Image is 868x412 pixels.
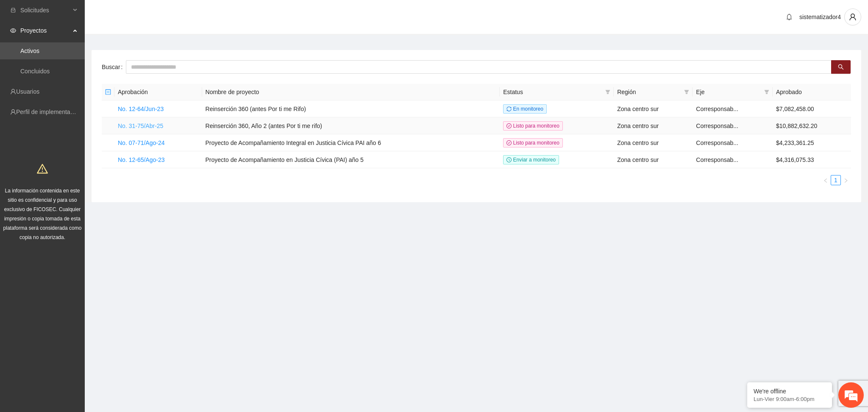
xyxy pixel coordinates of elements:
[696,139,738,146] span: Corresponsab...
[114,84,202,100] th: Aprobación
[20,2,70,19] span: Solicitudes
[684,89,689,95] span: filter
[605,89,610,95] span: filter
[696,156,738,163] span: Corresponsab...
[841,175,851,185] li: Next Page
[118,139,165,146] a: No. 07-71/Ago-24
[823,178,828,183] span: left
[20,68,50,75] a: Concluidos
[614,117,693,134] td: Zona centro sur
[16,109,82,115] a: Perfil de implementadora
[10,7,16,13] span: inbox
[614,134,693,151] td: Zona centro sur
[3,188,82,240] span: La información contenida en este sitio es confidencial y para uso exclusivo de FICOSEC. Cualquier...
[773,84,851,100] th: Aprobado
[783,14,796,20] span: bell
[20,22,70,39] span: Proyectos
[841,175,851,185] button: right
[105,89,111,95] span: minus-square
[682,86,691,98] span: filter
[838,64,844,71] span: search
[773,117,851,134] td: $10,882,632.20
[754,396,826,402] p: Lun-Vier 9:00am-6:00pm
[604,86,612,98] span: filter
[202,117,500,134] td: Reinserción 360, Año 2 (antes Por ti me rifo)
[506,123,512,128] span: check-circle
[202,151,500,168] td: Proyecto de Acompañamiento en Justicia Cívica (PAI) año 5
[831,175,840,185] a: 1
[202,134,500,151] td: Proyecto de Acompañamiento Integral en Justicia Cívica PAI año 6
[503,138,563,148] span: Listo para monitoreo
[843,178,849,183] span: right
[696,87,761,97] span: Eje
[773,134,851,151] td: $4,233,361.25
[506,106,512,111] span: sync
[614,100,693,117] td: Zona centro sur
[696,106,738,112] span: Corresponsab...
[845,13,861,21] span: user
[696,122,738,129] span: Corresponsab...
[831,60,851,74] button: search
[202,84,500,100] th: Nombre de proyecto
[503,121,563,131] span: Listo para monitoreo
[506,157,512,162] span: clock-circle
[821,175,831,185] li: Previous Page
[773,100,851,117] td: $7,082,458.00
[617,87,681,97] span: Región
[20,47,39,54] a: Activos
[782,10,796,24] button: bell
[503,87,602,97] span: Estatus
[118,156,165,163] a: No. 12-65/Ago-23
[799,14,841,20] span: sistematizador4
[10,28,16,33] span: eye
[773,151,851,168] td: $4,316,075.33
[37,163,48,174] span: warning
[764,89,769,95] span: filter
[506,140,512,145] span: check-circle
[118,122,163,129] a: No. 31-75/Abr-25
[503,155,559,164] span: Enviar a monitoreo
[16,88,39,95] a: Usuarios
[821,175,831,185] button: left
[202,100,500,117] td: Reinserción 360 (antes Por ti me Rifo)
[762,86,771,98] span: filter
[754,388,826,395] div: We're offline
[614,151,693,168] td: Zona centro sur
[102,60,126,74] label: Buscar
[844,8,861,25] button: user
[503,104,547,114] span: En monitoreo
[118,106,164,112] a: No. 12-64/Jun-23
